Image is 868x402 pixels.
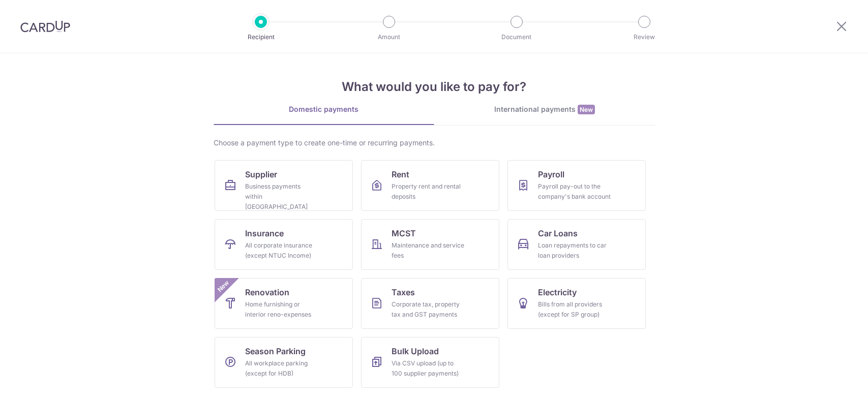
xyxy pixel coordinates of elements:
span: Rent [392,168,409,180]
a: InsuranceAll corporate insurance (except NTUC Income) [215,219,353,270]
span: Supplier [245,168,277,180]
span: Bulk Upload [392,345,439,357]
div: Home furnishing or interior reno-expenses [245,299,318,320]
span: MCST [392,227,416,239]
div: All corporate insurance (except NTUC Income) [245,240,318,261]
a: Season ParkingAll workplace parking (except for HDB) [215,337,353,388]
div: All workplace parking (except for HDB) [245,358,318,379]
a: TaxesCorporate tax, property tax and GST payments [361,278,499,329]
div: International payments [434,104,655,115]
div: Payroll pay-out to the company's bank account [538,181,611,202]
div: Choose a payment type to create one-time or recurring payments. [214,138,655,148]
p: Review [607,32,682,42]
div: Maintenance and service fees [392,240,465,261]
div: Loan repayments to car loan providers [538,240,611,261]
iframe: Opens a widget where you can find more information [803,372,858,397]
span: Car Loans [538,227,578,239]
span: Season Parking [245,345,306,357]
div: Bills from all providers (except for SP group) [538,299,611,320]
a: PayrollPayroll pay-out to the company's bank account [507,160,646,211]
h4: What would you like to pay for? [214,78,655,96]
a: SupplierBusiness payments within [GEOGRAPHIC_DATA] [215,160,353,211]
div: Corporate tax, property tax and GST payments [392,299,465,320]
span: Payroll [538,168,564,180]
a: ElectricityBills from all providers (except for SP group) [507,278,646,329]
a: MCSTMaintenance and service fees [361,219,499,270]
span: Insurance [245,227,284,239]
a: Bulk UploadVia CSV upload (up to 100 supplier payments) [361,337,499,388]
span: New [578,105,595,114]
span: Renovation [245,286,289,298]
a: RentProperty rent and rental deposits [361,160,499,211]
a: Car LoansLoan repayments to car loan providers [507,219,646,270]
p: Amount [351,32,427,42]
div: Domestic payments [214,104,434,114]
p: Document [479,32,554,42]
span: Electricity [538,286,577,298]
div: Property rent and rental deposits [392,181,465,202]
div: Business payments within [GEOGRAPHIC_DATA] [245,181,318,212]
p: Recipient [223,32,298,42]
img: CardUp [20,20,70,33]
a: RenovationHome furnishing or interior reno-expensesNew [215,278,353,329]
span: New [215,278,231,295]
div: Via CSV upload (up to 100 supplier payments) [392,358,465,379]
span: Taxes [392,286,415,298]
